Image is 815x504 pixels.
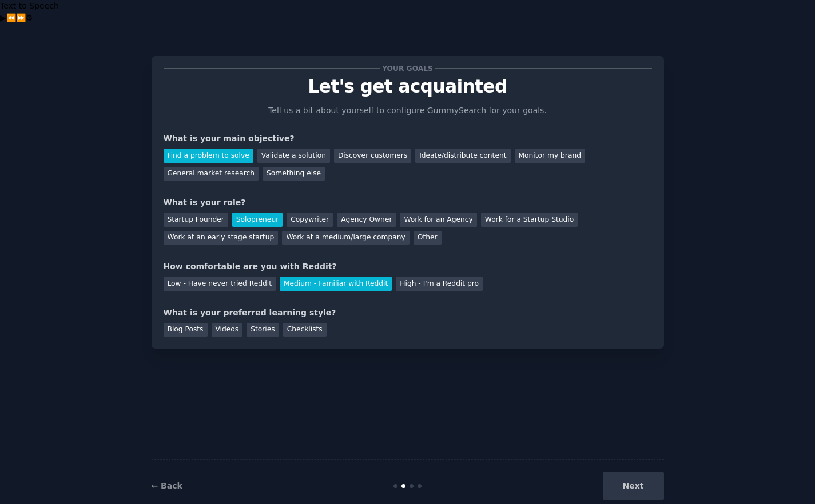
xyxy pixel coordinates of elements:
div: Medium - Familiar with Reddit [280,277,392,291]
div: Find a problem to solve [164,149,253,163]
p: Tell us a bit about yourself to configure GummySearch for your goals. [264,105,552,117]
div: Other [414,231,442,245]
div: High - I'm a Reddit pro [396,277,483,291]
button: Forward [16,12,26,24]
div: What is your main objective? [164,133,652,145]
p: Let's get acquainted [164,77,652,97]
div: Agency Owner [337,213,396,227]
div: Startup Founder [164,213,228,227]
button: Settings [26,12,33,24]
div: Work at a medium/large company [282,231,409,245]
span: Your goals [380,62,435,74]
div: Work for a Startup Studio [481,213,578,227]
div: Discover customers [334,149,411,163]
div: Copywriter [287,213,333,227]
div: Blog Posts [164,323,208,337]
div: What is your preferred learning style? [164,307,652,319]
div: Checklists [283,323,327,337]
div: Work at an early stage startup [164,231,279,245]
div: Monitor my brand [515,149,585,163]
div: Videos [212,323,243,337]
div: Low - Have never tried Reddit [164,277,276,291]
div: Work for an Agency [400,213,476,227]
div: Ideate/distribute content [415,149,510,163]
a: ← Back [152,481,182,490]
div: General market research [164,167,259,181]
div: Solopreneur [232,213,283,227]
div: Validate a solution [257,149,330,163]
div: Stories [247,323,279,337]
button: Previous [6,12,16,24]
div: Something else [263,167,325,181]
div: How comfortable are you with Reddit? [164,261,652,273]
div: What is your role? [164,197,652,209]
